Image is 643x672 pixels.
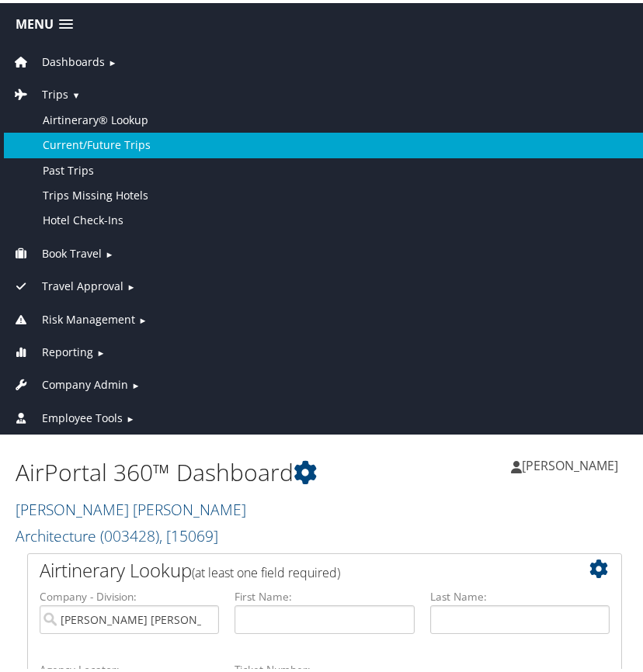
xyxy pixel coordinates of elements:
span: ▼ [71,86,80,98]
a: Book Travel [12,243,102,258]
a: [PERSON_NAME] [511,439,634,486]
span: Travel Approval [42,275,123,292]
span: Company Admin [42,373,128,390]
span: ► [96,344,105,355]
label: Last Name: [430,586,610,601]
span: Reporting [42,341,93,358]
span: ► [131,376,140,388]
span: ► [138,311,147,323]
a: Trips [12,84,68,99]
h2: Airtinerary Lookup [40,554,560,580]
a: Travel Approval [12,275,123,290]
span: ► [126,410,134,421]
a: [PERSON_NAME] [PERSON_NAME] Architecture [16,496,246,543]
span: ► [108,54,116,65]
span: Trips [42,83,68,100]
a: Reporting [12,341,93,356]
label: First Name: [235,586,414,601]
span: Risk Management [42,308,135,325]
span: Menu [16,14,54,29]
span: ► [105,245,113,257]
span: Employee Tools [42,407,123,424]
span: Dashboards [42,50,105,68]
a: Menu [8,9,81,34]
a: Employee Tools [12,407,123,422]
span: [PERSON_NAME] [522,454,618,471]
span: Book Travel [42,242,102,259]
label: Company - Division: [40,586,219,601]
a: Risk Management [12,309,135,324]
a: Dashboards [12,51,105,66]
span: (at least one field required) [192,561,340,578]
span: ► [127,278,135,289]
a: Company Admin [12,374,128,389]
span: , [ 15069 ] [159,522,218,543]
span: ( 003428 ) [100,522,159,543]
h1: AirPortal 360™ Dashboard [16,453,325,486]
